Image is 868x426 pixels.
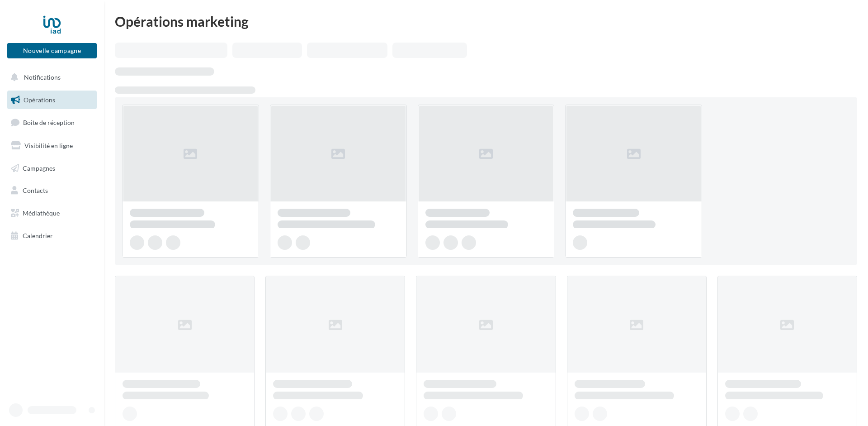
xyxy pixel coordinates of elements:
span: Calendrier [23,232,53,239]
a: Boîte de réception [5,113,99,132]
span: Campagnes [23,164,55,172]
span: Boîte de réception [23,119,75,126]
button: Nouvelle campagne [7,43,97,58]
span: Médiathèque [23,209,60,217]
a: Opérations [5,91,99,110]
a: Contacts [5,181,99,200]
span: Contacts [23,187,48,194]
a: Médiathèque [5,204,99,223]
span: Notifications [24,73,61,81]
span: Visibilité en ligne [24,142,73,149]
a: Visibilité en ligne [5,136,99,155]
button: Notifications [5,68,95,87]
a: Calendrier [5,226,99,245]
div: Opérations marketing [115,14,857,28]
a: Campagnes [5,159,99,178]
span: Opérations [24,96,55,104]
